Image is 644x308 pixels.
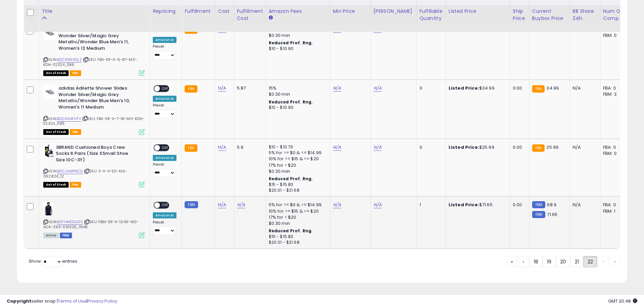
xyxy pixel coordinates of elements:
[269,32,325,39] div: $0.30 min
[333,202,341,208] a: N/A
[237,144,261,150] div: 5.9
[43,144,145,187] div: ASIN:
[532,85,545,93] small: FBA
[573,8,597,22] div: BB Share 24h.
[449,202,479,208] b: Listed Price:
[56,144,138,165] b: 3BRAND Cushioned Boys Crew Socks 6 Pairs (Size XSmall Shoe Size 10C-3Y)
[269,150,325,156] div: 5% for >= $0 & <= $14.99
[185,144,197,152] small: FBA
[543,256,556,267] a: 19
[269,8,327,15] div: Amazon Fees
[269,144,325,150] div: $10 - $10.76
[269,156,325,162] div: 10% for >= $15 & <= $20
[58,298,87,304] a: Terms of Use
[88,298,117,304] a: Privacy Policy
[269,182,325,188] div: $15 - $15.83
[556,256,570,267] a: 20
[449,144,505,150] div: $25.99
[153,220,176,235] div: Preset:
[603,150,625,157] div: FBM: 0
[374,85,382,92] a: N/A
[43,202,145,237] div: ASIN:
[269,40,313,46] b: Reduced Prof. Rng.
[237,8,263,22] div: Fulfillment Cost
[153,162,176,177] div: Preset:
[513,202,524,208] div: 0.00
[70,70,81,76] span: FBA
[269,188,325,193] div: $20.01 - $21.68
[449,85,505,91] div: $34.99
[603,32,625,39] div: FBM: 0
[43,182,69,188] span: All listings that are currently out of stock and unavailable for purchase on Amazon
[523,258,524,265] span: ‹
[269,85,325,91] div: 15%
[603,208,625,214] div: FBM: 1
[43,26,57,40] img: 21vhs6FE0BL._SL40_.jpg
[449,202,505,208] div: $71.65
[573,144,595,150] div: N/A
[43,116,145,126] span: | SKU: FBA-ER-A-7-18-M0-KOH-112324_1185
[153,44,176,60] div: Preset:
[513,85,524,91] div: 0.00
[58,26,141,53] b: adidas Adilette Shower Slides Wonder Silver/Magic Grey Metallic/Wonder Blue Men's 11, Women's 12 ...
[547,211,557,218] span: 71.65
[603,144,625,150] div: FBA: 0
[237,85,261,91] div: 5.87
[43,70,69,76] span: All listings that are currently out of stock and unavailable for purchase on Amazon
[60,233,72,238] span: FBM
[237,202,245,208] a: N/A
[218,8,231,15] div: Cost
[43,219,139,229] span: | SKU: FBM-ER-A-13.49-M0-ACA-Z63-091225_1648
[532,8,567,22] div: Current Buybox Price
[269,214,325,220] div: 17% for > $20
[43,85,57,99] img: 21vhs6FE0BL._SL40_.jpg
[513,144,524,150] div: 0.00
[43,85,145,134] div: ASIN:
[269,91,325,97] div: $0.30 min
[185,201,198,208] small: FBM
[218,202,226,208] a: N/A
[269,46,325,52] div: $10 - $10.90
[43,144,54,158] img: 41-j23NPhlL._SL40_.jpg
[269,240,325,245] div: $20.01 - $21.68
[449,85,479,91] b: Listed Price:
[269,234,325,240] div: $15 - $15.83
[529,256,543,267] a: 18
[269,220,325,227] div: $0.30 min
[532,144,545,152] small: FBA
[43,129,69,135] span: All listings that are currently out of stock and unavailable for purchase on Amazon
[70,182,81,188] span: FBA
[7,298,31,304] strong: Copyright
[160,86,171,92] span: OFF
[160,203,171,208] span: OFF
[269,168,325,174] div: $0.30 min
[608,298,637,304] span: 2025-10-7 20:48 GMT
[153,212,176,218] div: Amazon AI
[374,144,382,151] a: N/A
[153,103,176,118] div: Preset:
[43,168,127,179] span: | SKU: S-A-4-50-KHL-052824_12
[153,8,179,15] div: Repricing
[374,202,382,208] a: N/A
[7,298,117,305] div: seller snap | |
[153,155,176,161] div: Amazon AI
[449,8,507,15] div: Listed Price
[513,8,526,22] div: Ship Price
[185,8,212,15] div: Fulfillment
[532,201,545,208] small: FBM
[29,258,77,264] span: Show: entries
[420,85,440,91] div: 0
[218,85,226,92] a: N/A
[269,99,313,105] b: Reduced Prof. Rng.
[269,202,325,208] div: 5% for >= $0 & <= $14.99
[374,8,414,15] div: [PERSON_NAME]
[547,202,556,208] span: 68.9
[269,105,325,111] div: $10 - $10.90
[269,176,313,182] b: Reduced Prof. Rng.
[333,8,368,15] div: Min Price
[43,202,53,215] img: 31RgX+ut3uL._SL40_.jpg
[160,145,171,150] span: OFF
[532,211,545,218] small: FBM
[153,96,176,102] div: Amazon AI
[269,162,325,168] div: 17% for > $20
